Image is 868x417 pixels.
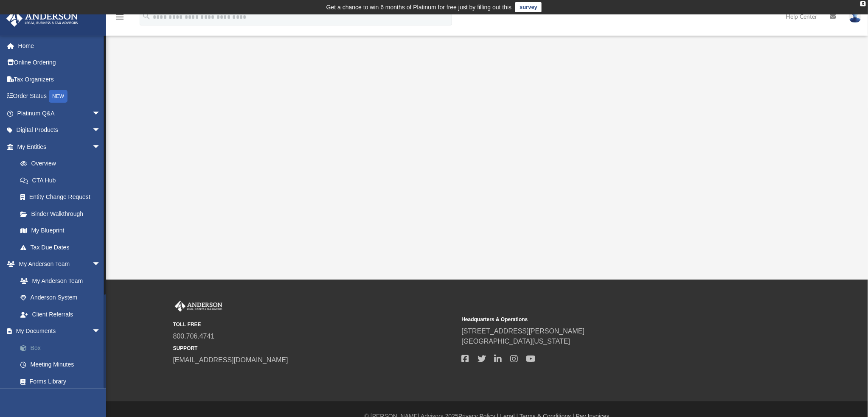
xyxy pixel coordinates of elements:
img: Anderson Advisors Platinum Portal [173,301,224,312]
a: Overview [12,155,113,172]
a: Entity Change Request [12,189,113,206]
a: Online Ordering [6,54,113,71]
a: Binder Walkthrough [12,205,113,222]
a: Tax Organizers [6,71,113,88]
span: arrow_drop_down [92,323,109,340]
span: arrow_drop_down [92,138,109,156]
div: close [860,1,866,6]
a: 800.706.4741 [173,333,215,340]
a: My Blueprint [12,222,109,239]
a: Tax Due Dates [12,239,113,256]
div: NEW [49,90,67,103]
a: CTA Hub [12,172,113,189]
span: arrow_drop_down [92,256,109,273]
a: Platinum Q&Aarrow_drop_down [6,105,113,122]
a: Digital Productsarrow_drop_down [6,122,113,139]
img: Anderson Advisors Platinum Portal [4,10,81,27]
a: My Anderson Team [12,272,105,289]
i: menu [115,12,125,22]
a: Client Referrals [12,306,109,323]
small: Headquarters & Operations [462,316,744,323]
small: SUPPORT [173,344,456,352]
a: [STREET_ADDRESS][PERSON_NAME] [462,327,585,335]
a: menu [115,16,125,22]
a: Box [12,339,113,356]
a: My Documentsarrow_drop_down [6,323,113,340]
span: arrow_drop_down [92,122,109,139]
a: My Entitiesarrow_drop_down [6,138,113,155]
span: arrow_drop_down [92,105,109,122]
img: User Pic [849,11,862,23]
a: Home [6,37,113,54]
a: My Anderson Teamarrow_drop_down [6,256,109,273]
div: Get a chance to win 6 months of Platinum for free just by filling out this [326,2,512,12]
a: [EMAIL_ADDRESS][DOMAIN_NAME] [173,356,288,364]
a: Order StatusNEW [6,88,113,105]
a: Meeting Minutes [12,356,113,373]
i: search [142,11,151,21]
a: [GEOGRAPHIC_DATA][US_STATE] [462,338,570,345]
a: Anderson System [12,289,109,306]
a: Forms Library [12,373,109,390]
a: survey [515,2,542,12]
small: TOLL FREE [173,321,456,328]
